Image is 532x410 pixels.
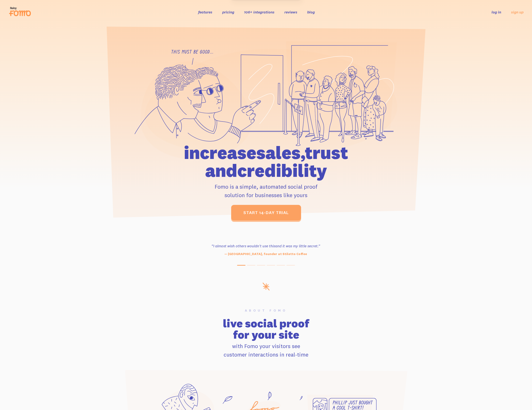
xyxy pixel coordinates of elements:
h6: About Fomo [118,309,414,312]
h1: increase sales, trust and credibility [157,144,375,179]
p: — [GEOGRAPHIC_DATA], founder at Stiletto Coffee [202,252,330,256]
p: with Fomo your visitors see customer interactions in real-time [118,342,414,359]
a: blog [307,10,315,14]
a: features [198,10,212,14]
a: reviews [284,10,297,14]
h2: live social proof for your site [118,318,414,340]
a: sign up [511,10,524,15]
p: Fomo is a simple, automated social proof solution for businesses like yours [157,182,375,199]
a: 106+ integrations [244,10,274,14]
a: start 14-day trial [231,205,301,220]
a: pricing [222,10,234,14]
h3: “I almost wish others wouldn't use this and it was my little secret.” [202,243,330,249]
a: log in [492,10,501,14]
